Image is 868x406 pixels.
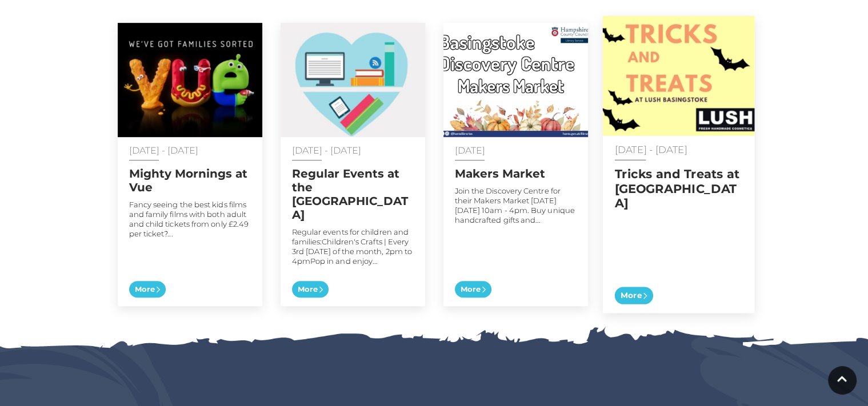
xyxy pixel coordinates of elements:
[129,200,251,239] p: Fancy seeing the best kids films and family films with both adult and child tickets from only £2....
[455,281,491,298] span: More
[129,281,166,298] span: More
[614,287,653,304] span: More
[455,167,577,180] h2: Makers Market
[614,167,742,210] h2: Tricks and Treats at [GEOGRAPHIC_DATA]
[292,146,414,155] p: [DATE] - [DATE]
[602,16,754,313] a: [DATE] - [DATE] Tricks and Treats at [GEOGRAPHIC_DATA] More
[281,23,425,306] a: [DATE] - [DATE] Regular Events at the [GEOGRAPHIC_DATA] Regular events for children and families:...
[292,227,414,266] p: Regular events for children and families:Children's Crafts | Every 3rd [DATE] of the month, 2pm t...
[292,281,329,298] span: More
[443,23,588,306] a: [DATE] Makers Market Join the Discovery Centre for their Makers Market [DATE][DATE] 10am - 4pm. B...
[129,167,251,194] h2: Mighty Mornings at Vue
[614,144,742,155] p: [DATE] - [DATE]
[118,23,262,306] a: [DATE] - [DATE] Mighty Mornings at Vue Fancy seeing the best kids films and family films with bot...
[455,186,577,225] p: Join the Discovery Centre for their Makers Market [DATE][DATE] 10am - 4pm. Buy unique handcrafted...
[292,167,414,222] h2: Regular Events at the [GEOGRAPHIC_DATA]
[129,146,251,155] p: [DATE] - [DATE]
[455,146,577,155] p: [DATE]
